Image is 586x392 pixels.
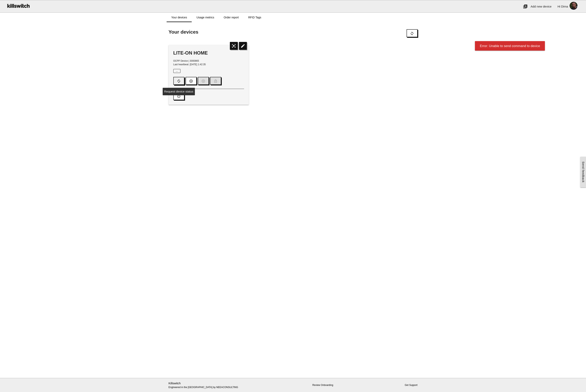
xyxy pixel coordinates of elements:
[173,60,199,62] span: OCPP Device | 3000865
[177,93,181,100] i: power_settings_new
[173,63,206,66] span: Last heartbeat: [DATE] 1:42:35
[407,29,418,37] button: sync
[192,13,219,22] a: Usage metrics
[405,384,418,386] a: Get Support
[177,77,181,85] i: autorenew
[173,77,184,85] button: autorenew
[173,92,184,100] button: power_settings_new
[410,30,414,37] i: sync
[6,0,30,11] img: ks-logo-black-160-b.png
[169,381,249,389] p: Engineered in the [GEOGRAPHIC_DATA] by NEEACONSULTING
[568,0,579,11] img: ACg8ocJlro-m8l2PRHv0Wn7nMlkzknwuxRg7uOoPLD6wZc5zM9M2_daedw=s96-c
[186,77,197,85] button: play_circle_outline
[243,13,266,22] a: RFID Tags
[189,77,193,85] i: play_circle_outline
[312,384,333,386] a: Review Onboarding
[580,157,586,187] a: Send feedback
[167,13,192,22] a: Your devices
[475,41,545,51] div: Error: Unable to send command to device
[531,5,552,8] span: Add new device
[561,5,568,8] span: Dima
[173,50,244,56] div: LITE-ON HOME
[219,13,243,22] a: Order report
[239,42,247,50] i: edit
[169,382,181,385] a: Killswitch
[173,69,180,73] span: ...
[523,0,528,13] i: add_to_photos
[558,5,560,8] span: Hi
[230,42,238,50] i: center_focus_strong
[169,29,198,35] span: Your devices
